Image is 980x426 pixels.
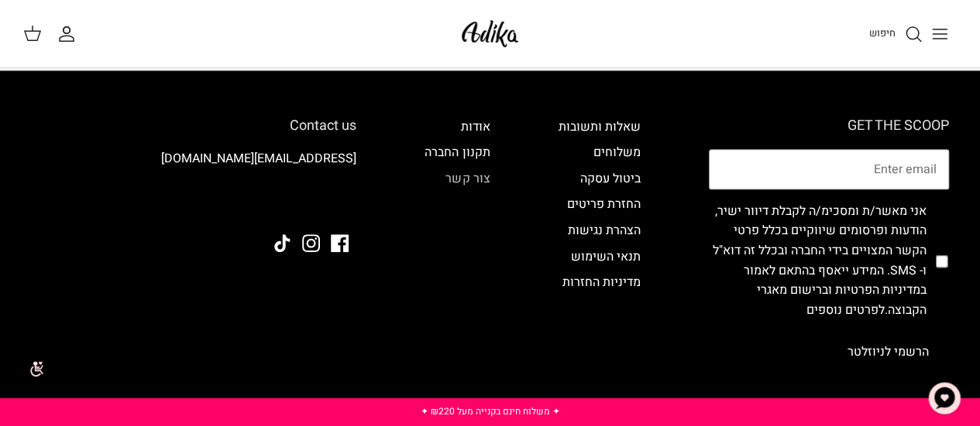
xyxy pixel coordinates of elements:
[425,143,490,162] a: תקנון החברה
[331,234,349,252] a: Facebook
[457,15,523,52] img: Adika IL
[580,169,641,188] a: ביטול עסקה
[445,169,490,188] a: צור קשר
[314,193,356,213] img: Adika IL
[57,25,82,43] a: החשבון שלי
[709,202,927,321] label: אני מאשר/ת ומסכימ/ה לקבלת דיוור ישיר, הודעות ופרסומים שיווקיים בכלל פרטי הקשר המצויים בידי החברה ...
[567,195,641,213] a: החזרת פריטים
[409,118,505,372] div: Secondary navigation
[709,149,949,189] input: Email
[302,234,320,252] a: Instagram
[709,118,949,135] h6: GET THE SCOOP
[921,375,968,421] button: צ'אט
[543,118,656,372] div: Secondary navigation
[559,118,641,136] a: שאלות ותשובות
[562,273,641,291] a: מדיניות החזרות
[571,247,641,266] a: תנאי השימוש
[827,332,949,371] button: הרשמי לניוזלטר
[460,118,490,136] a: אודות
[593,143,641,162] a: משלוחים
[273,234,291,252] a: Tiktok
[869,26,896,40] span: חיפוש
[923,17,957,51] button: Toggle menu
[31,118,356,135] h6: Contact us
[12,347,54,390] img: accessibility_icon02.svg
[421,404,560,418] a: ✦ משלוח חינם בקנייה מעל ₪220 ✦
[161,149,356,168] a: [EMAIL_ADDRESS][DOMAIN_NAME]
[806,301,885,319] a: לפרטים נוספים
[869,25,923,43] a: חיפוש
[568,221,641,240] a: הצהרת נגישות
